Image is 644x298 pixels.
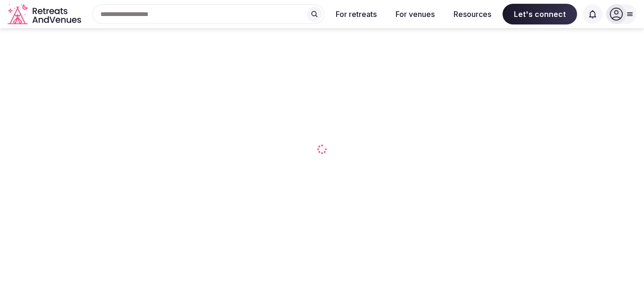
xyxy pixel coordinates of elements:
a: Visit the homepage [8,4,83,25]
span: Let's connect [503,4,577,24]
svg: Retreats and Venues company logo [8,4,83,25]
button: For retreats [328,4,384,24]
button: For venues [388,4,442,24]
button: Resources [446,4,499,24]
